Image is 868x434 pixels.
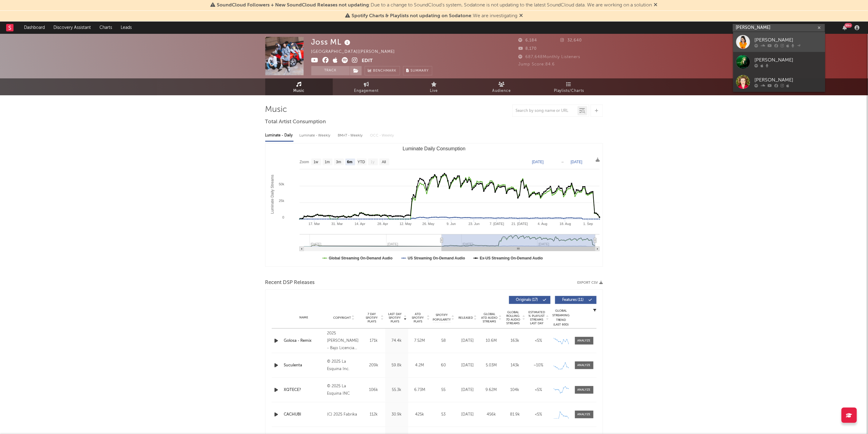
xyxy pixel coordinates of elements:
[300,130,332,141] div: Luminate - Weekly
[373,67,397,75] span: Benchmark
[561,38,582,42] span: 32,640
[492,87,511,95] span: Audience
[509,296,551,304] button: Originals(17)
[845,23,852,28] div: 99 +
[733,52,825,72] a: [PERSON_NAME]
[519,14,523,18] span: Dismiss
[481,312,498,323] span: Global ATD Audio Streams
[377,222,388,226] text: 28. Apr
[354,87,379,95] span: Engagement
[313,160,318,164] text: 1w
[528,310,545,325] span: Estimated % Playlist Streams Last Day
[578,281,603,285] button: Export CSV
[528,362,549,369] div: ~ 10 %
[284,387,324,393] a: XQTECE?
[843,25,847,30] button: 99+
[505,338,525,344] div: 163k
[284,315,324,320] div: Name
[387,312,403,323] span: Last Day Spotify Plays
[347,160,352,164] text: 6m
[528,338,549,344] div: <5%
[410,412,430,418] div: 425k
[217,3,652,8] span: : Due to a change to SoundCloud's system, Sodatone is not updating to the latest SoundCloud data....
[357,160,365,164] text: YTD
[654,3,658,8] span: Dismiss
[468,78,535,95] a: Audience
[309,222,320,226] text: 17. Mar
[733,72,825,92] a: [PERSON_NAME]
[364,362,384,369] div: 209k
[284,362,324,369] a: Suculenta
[519,47,537,51] span: 8,170
[733,24,825,32] input: Search for artists
[352,14,471,18] span: Spotify Charts & Playlists not updating on Sodatone
[433,387,454,393] div: 55
[422,222,434,226] text: 26. May
[481,387,502,393] div: 9.62M
[327,411,360,418] div: (C) 2025 Fabrika
[561,160,564,164] text: →
[481,362,502,369] div: 5.03M
[266,144,603,266] svg: Luminate Daily Consumption
[512,222,528,226] text: 21. [DATE]
[410,338,430,344] div: 7.52M
[513,108,578,113] input: Search by song name or URL
[505,387,525,393] div: 104k
[519,55,581,59] span: 687,648 Monthly Listeners
[755,76,822,84] div: [PERSON_NAME]
[481,412,502,418] div: 456k
[559,222,571,226] text: 18. Aug
[538,222,547,226] text: 4. Aug
[399,222,412,226] text: 12. May
[505,412,525,418] div: 81.9k
[282,215,284,219] text: 0
[329,256,393,260] text: Global Streaming On-Demand Audio
[352,14,517,18] span: : We are investigating
[95,22,116,34] a: Charts
[300,160,309,164] text: Zoom
[532,160,544,164] text: [DATE]
[364,387,384,393] div: 106k
[311,48,402,56] div: [GEOGRAPHIC_DATA] | [PERSON_NAME]
[284,338,324,344] a: Golosa - Remix
[355,222,365,226] text: 14. Apr
[410,387,430,393] div: 6.73M
[433,412,454,418] div: 53
[284,412,324,418] a: CACHUBI
[364,338,384,344] div: 171k
[327,358,360,373] div: © 2025 La Esquina Inc.
[480,256,543,260] text: Ex-US Streaming On-Demand Audio
[387,412,407,418] div: 30.9k
[519,38,537,42] span: 6,184
[403,66,432,75] button: Summary
[20,22,49,34] a: Dashboard
[333,316,351,320] span: Copyright
[755,56,822,64] div: [PERSON_NAME]
[311,66,350,75] button: Track
[365,66,400,75] a: Benchmark
[325,160,330,164] text: 1m
[528,412,549,418] div: <5%
[270,175,274,214] text: Luminate Daily Streams
[583,222,593,226] text: 1. Sep
[457,362,478,369] div: [DATE]
[362,57,373,65] button: Edit
[433,362,454,369] div: 60
[411,69,429,73] span: Summary
[217,3,369,8] span: SoundCloud Followers + New SoundCloud Releases not updating
[555,296,597,304] button: Features(11)
[116,22,136,34] a: Leads
[535,78,603,95] a: Playlists/Charts
[410,362,430,369] div: 4.2M
[755,36,822,44] div: [PERSON_NAME]
[371,160,375,164] text: 1y
[733,32,825,52] a: [PERSON_NAME]
[265,78,333,95] a: Music
[433,313,451,322] span: Spotify Popularity
[333,78,400,95] a: Engagement
[311,37,352,47] div: Joss ML
[364,412,384,418] div: 112k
